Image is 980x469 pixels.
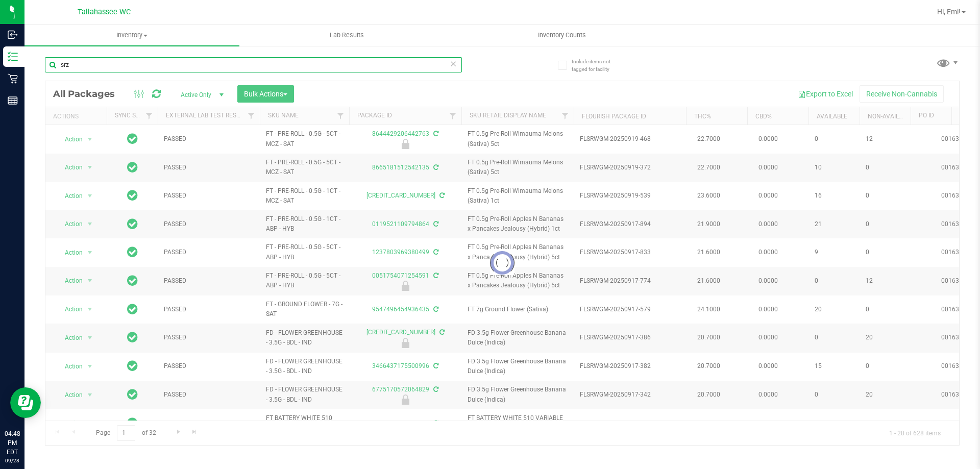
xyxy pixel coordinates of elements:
[937,8,961,16] span: Hi, Emi!
[78,8,131,16] span: Tallahassee WC
[8,95,18,106] inline-svg: Reports
[239,24,454,46] a: Lab Results
[8,30,18,40] inline-svg: Inbound
[45,57,462,72] input: Search Package ID, Item Name, SKU, Lot or Part Number...
[24,31,239,40] span: Inventory
[10,387,41,418] iframe: Resource center
[8,73,18,84] inline-svg: Retail
[524,31,600,40] span: Inventory Counts
[5,429,20,457] p: 04:48 PM EDT
[24,24,239,46] a: Inventory
[8,52,18,62] inline-svg: Inventory
[572,58,623,73] span: Include items not tagged for facility
[454,24,669,46] a: Inventory Counts
[450,57,457,70] span: Clear
[5,457,20,464] p: 09/28
[316,31,378,40] span: Lab Results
